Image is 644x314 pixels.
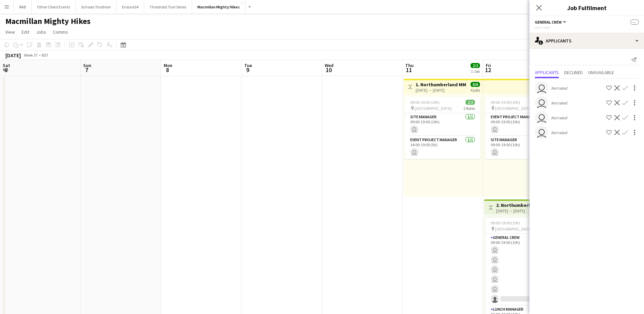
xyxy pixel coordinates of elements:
[415,106,452,111] span: [GEOGRAPHIC_DATA]
[463,106,475,111] span: 2 Roles
[325,62,333,68] span: Wed
[82,66,91,74] span: 7
[50,28,71,36] a: Comms
[496,208,546,213] div: [DATE] → [DATE]
[22,29,29,35] span: Edit
[3,62,10,68] span: Sat
[163,66,172,74] span: 8
[471,82,480,87] span: 8/8
[404,66,414,74] span: 11
[551,130,569,135] div: Not rated
[42,53,49,58] div: BST
[535,20,562,25] span: General Crew
[164,62,172,68] span: Mon
[405,97,480,159] app-job-card: 09:00-19:00 (10h)2/2 [GEOGRAPHIC_DATA]2 RolesSite Manager1/109:00-19:00 (10h) Event Project Manag...
[5,29,15,35] span: View
[495,106,532,111] span: [GEOGRAPHIC_DATA]
[3,28,18,36] a: View
[192,0,246,13] button: Macmillan Mighty Hikes
[416,82,466,88] h3: 1. Northumberland MMH- 4 day role
[471,63,480,68] span: 2/2
[76,0,117,13] button: Schools Triathlon
[491,220,520,225] span: 09:00-19:00 (10h)
[485,113,561,136] app-card-role: Event Project Manager1/109:00-19:00 (10h)
[471,69,480,74] div: 1 Job
[32,0,76,13] button: Other Client Events
[495,226,532,231] span: [GEOGRAPHIC_DATA]
[416,88,466,93] div: [DATE] → [DATE]
[22,53,39,58] span: Week 37
[53,29,68,35] span: Comms
[535,70,559,75] span: Applicants
[529,33,644,49] div: Applicants
[244,62,252,68] span: Tue
[2,66,10,74] span: 6
[496,202,546,208] h3: 2. Northumberland MMH- 3 day role
[83,62,91,68] span: Sun
[324,66,333,74] span: 10
[5,52,21,59] div: [DATE]
[486,62,491,68] span: Fri
[491,100,520,105] span: 09:00-19:00 (10h)
[551,115,569,120] div: Not rated
[410,100,440,105] span: 09:00-19:00 (10h)
[117,0,144,13] button: Endure24
[243,66,252,74] span: 9
[535,25,639,30] div: --:-- - --:--
[564,70,583,75] span: Declined
[485,97,561,159] app-job-card: 09:00-19:00 (10h)2/2 [GEOGRAPHIC_DATA]2 RolesEvent Project Manager1/109:00-19:00 (10h) Site Manag...
[465,100,475,105] span: 2/2
[485,66,491,74] span: 12
[144,0,192,13] button: Threshold Trail Series
[36,29,46,35] span: Jobs
[535,20,567,25] button: General Crew
[405,62,414,68] span: Thu
[14,0,32,13] button: RAB
[551,100,569,105] div: Not rated
[471,87,480,93] div: 4 jobs
[485,136,561,159] app-card-role: Site Manager1/109:00-19:00 (10h)
[551,86,569,91] div: Not rated
[33,28,49,36] a: Jobs
[485,234,561,306] app-card-role: General Crew5A5/609:00-19:00 (10h)
[588,70,614,75] span: Unavailable
[19,28,32,36] a: Edit
[631,20,639,25] span: --
[405,136,480,159] app-card-role: Event Project Manager1/114:00-19:00 (5h)
[405,113,480,136] app-card-role: Site Manager1/109:00-19:00 (10h)
[529,3,644,12] h3: Job Fulfilment
[5,16,91,26] h1: Macmillan Mighty Hikes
